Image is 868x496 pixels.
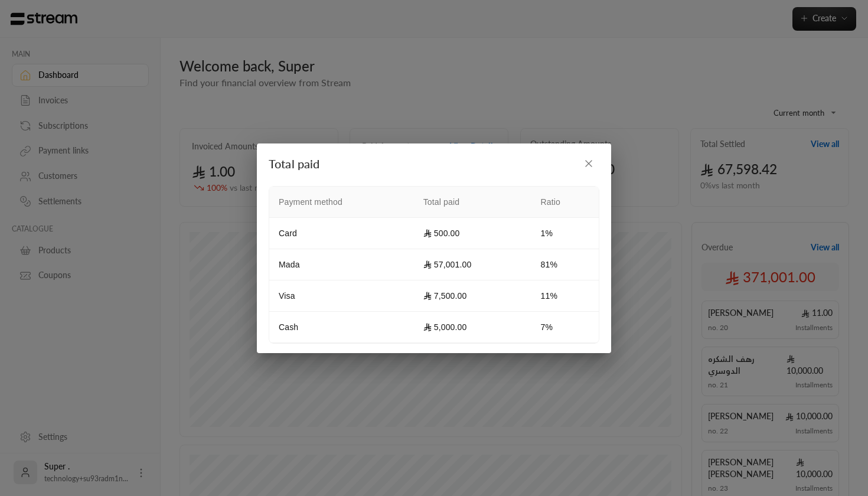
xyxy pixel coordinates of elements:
[531,187,599,218] th: Ratio
[269,153,599,174] h2: Total paid
[269,249,414,280] td: Mada
[269,312,414,343] td: Cash
[414,218,531,249] td: 500.00
[531,218,599,249] td: 1%
[531,312,599,343] td: 7%
[414,187,531,218] th: Total paid
[414,249,531,280] td: 57,001.00
[269,218,414,249] td: Card
[414,312,531,343] td: 5,000.00
[269,187,414,218] th: Payment method
[531,249,599,280] td: 81%
[269,280,414,312] td: Visa
[414,280,531,312] td: 7,500.00
[531,280,599,312] td: 11%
